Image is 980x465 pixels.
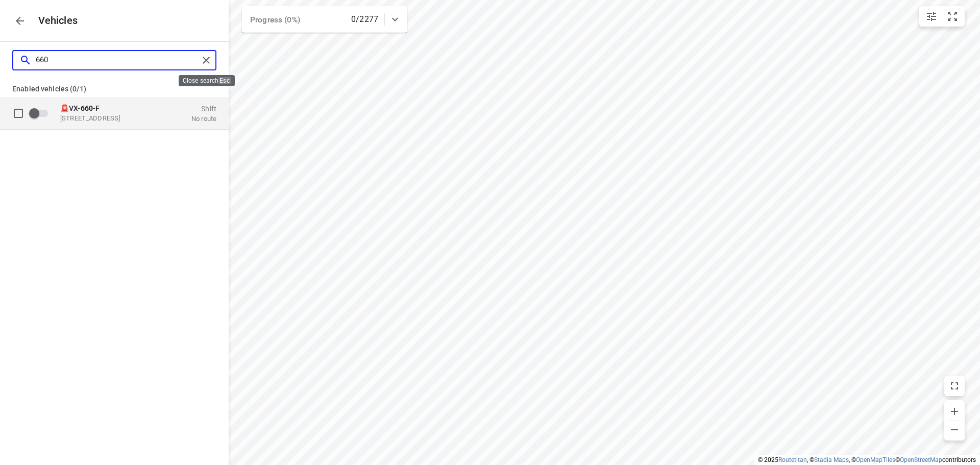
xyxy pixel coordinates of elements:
[60,114,162,122] p: [STREET_ADDRESS]
[60,104,100,112] span: 🚨VX- -F
[919,6,965,27] div: small contained button group
[921,6,942,27] button: Map settings
[191,114,216,123] p: No route
[250,15,300,25] span: Progress (0%)
[814,456,849,463] a: Stadia Maps
[778,456,807,463] a: Routetitan
[942,6,963,27] button: Fit zoom
[36,52,199,68] input: Search vehicles
[900,456,942,463] a: OpenStreetMap
[351,13,378,26] p: 0/2277
[856,456,895,463] a: OpenMapTiles
[758,456,976,463] li: © 2025 , © , © © contributors
[81,104,93,112] b: 660
[242,6,407,33] div: Progress (0%)0/2277
[191,104,216,112] p: Shift
[29,103,54,123] span: Enable
[30,15,78,27] p: Vehicles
